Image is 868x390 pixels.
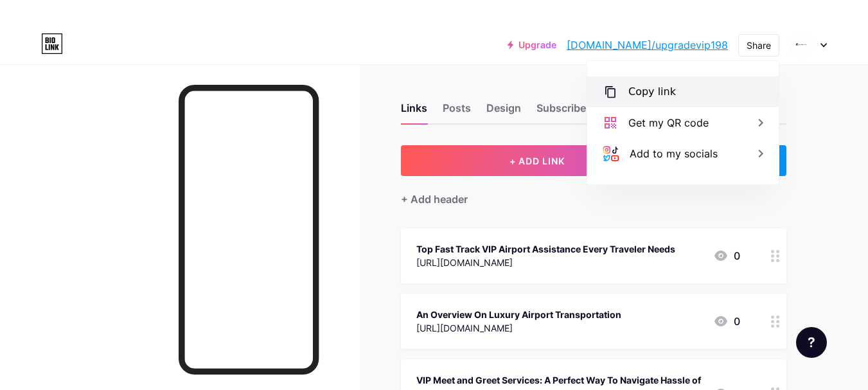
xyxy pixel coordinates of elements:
div: Top Fast Track VIP Airport Assistance Every Traveler Needs [416,242,675,256]
div: Copy link [628,84,676,100]
div: Links [401,100,427,123]
div: Add to my socials [630,146,718,161]
div: Get my QR code [628,115,709,130]
div: 0 [713,248,740,263]
div: [URL][DOMAIN_NAME] [416,256,675,269]
div: + Add header [401,191,468,207]
a: [DOMAIN_NAME]/upgradevip198 [567,37,728,53]
div: [URL][DOMAIN_NAME] [416,321,621,335]
a: Upgrade [508,40,556,50]
div: Design [486,100,521,123]
span: + ADD LINK [509,155,565,166]
div: Posts [443,100,471,123]
div: Subscribers [536,100,614,123]
div: An Overview On Luxury Airport Transportation [416,308,621,321]
button: + ADD LINK [401,145,674,176]
div: 0 [713,314,740,329]
img: upgradevip198 [789,33,813,57]
div: Share [747,39,771,52]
